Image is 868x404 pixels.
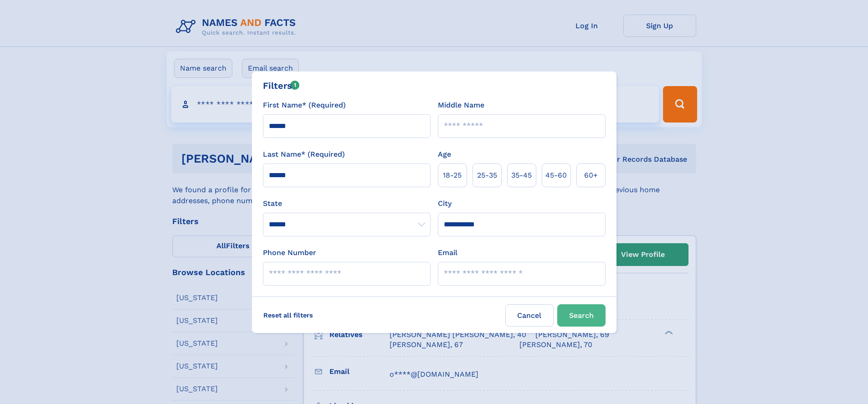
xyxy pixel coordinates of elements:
[263,79,300,92] div: Filters
[557,304,606,327] button: Search
[263,100,346,111] label: First Name* (Required)
[438,100,484,111] label: Middle Name
[438,149,451,160] label: Age
[511,170,532,181] span: 35‑45
[477,170,497,181] span: 25‑35
[438,198,452,209] label: City
[263,247,316,258] label: Phone Number
[438,247,457,258] label: Email
[505,304,554,327] label: Cancel
[443,170,462,181] span: 18‑25
[584,170,598,181] span: 60+
[263,149,345,160] label: Last Name* (Required)
[263,198,431,209] label: State
[545,170,567,181] span: 45‑60
[257,304,319,326] label: Reset all filters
